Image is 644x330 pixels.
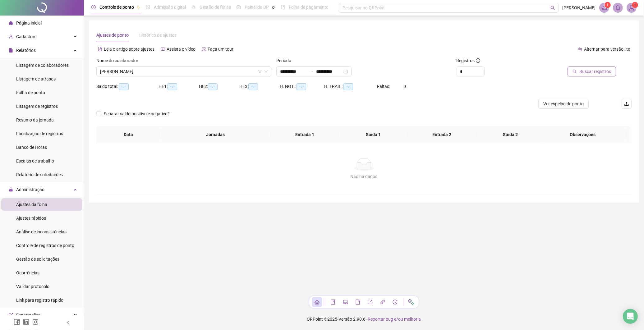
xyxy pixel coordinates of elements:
span: Análise de inconsistências [16,229,67,234]
span: export [9,313,13,317]
span: pushpin [136,6,140,9]
span: youtube [161,47,165,51]
div: Open Intercom Messenger [623,309,638,324]
span: Painel do DP [245,5,269,10]
label: Nome do colaborador [96,57,142,64]
span: Página inicial [16,21,42,25]
th: Entrada 2 [407,126,476,143]
sup: Atualize o seu contato no menu Meus Dados [632,2,638,8]
div: HE 1: [159,83,199,90]
div: Não há dados [104,173,624,180]
th: Entrada 1 [270,126,339,143]
span: 1 [607,3,609,7]
span: history [202,47,206,51]
th: Observações [539,126,626,143]
div: Saldo total: [96,83,159,90]
span: book [330,300,335,305]
span: to [309,69,314,74]
span: Listagem de registros [16,104,58,109]
span: info-circle [476,58,480,63]
span: Ocorrências [16,270,39,275]
span: Versão [339,317,352,322]
span: pushpin [271,6,275,9]
th: Saída 1 [339,126,407,143]
span: file [355,300,360,305]
span: home [9,21,13,25]
span: Separar saldo positivo e negativo? [101,110,172,117]
span: Folha de pagamento [289,5,329,10]
div: H. NOT.: [280,83,324,90]
span: swap-right [309,69,314,74]
span: Escalas de trabalho [16,158,54,163]
span: Ver espelho de ponto [543,100,584,107]
span: bell [615,5,621,11]
span: --:-- [119,83,129,90]
span: Buscar registros [579,68,611,75]
span: facebook [14,319,20,325]
span: Listagem de colaboradores [16,63,69,68]
div: HE 3: [239,83,280,90]
span: upload [624,101,629,106]
span: Administração [16,187,44,192]
span: down [264,70,268,73]
span: search [550,6,555,10]
label: Período [276,57,295,64]
span: Resumo da jornada [16,117,54,122]
div: H. TRAB.: [324,83,377,90]
span: Assista o vídeo [167,47,195,52]
span: --:-- [208,83,218,90]
span: Controle de registros de ponto [16,243,74,248]
span: Gestão de férias [200,5,231,10]
span: file-text [98,47,102,51]
span: clock-circle [91,5,96,9]
span: Validar protocolo [16,284,49,289]
sup: 1 [605,2,611,8]
span: Gestão de solicitações [16,257,59,262]
span: Faça um tour [208,47,233,52]
span: MICAEL DE SOUZA DO NASCIMENTO [100,67,268,76]
span: Ajustes de ponto [96,33,129,38]
span: history [393,300,398,305]
span: Link para registro rápido [16,298,63,303]
span: sun [191,5,196,9]
span: --:-- [297,83,306,90]
span: Relatório de solicitações [16,172,63,177]
span: [PERSON_NAME] [562,4,596,11]
span: search [573,69,577,74]
span: Listagem de atrasos [16,76,56,81]
span: --:-- [248,83,258,90]
span: Reportar bug e/ou melhoria [368,317,421,322]
span: left [66,320,70,325]
button: Buscar registros [568,66,616,76]
span: Cadastros [16,34,36,39]
span: notification [601,5,607,11]
span: Controle de ponto [99,5,134,10]
span: linkedin [23,319,29,325]
span: Observações [544,131,621,138]
button: Ver espelho de ponto [538,99,589,109]
span: book [281,5,285,9]
footer: QRPoint © 2025 - 2.90.6 - [84,308,644,330]
span: Ajustes da folha [16,202,47,207]
img: 77813 [627,3,636,12]
span: user-add [9,34,13,39]
th: Saída 2 [476,126,545,143]
span: Histórico de ajustes [139,33,177,38]
span: --:-- [343,83,353,90]
div: HE 2: [199,83,239,90]
span: --:-- [168,83,177,90]
span: Leia o artigo sobre ajustes [104,47,154,52]
span: export [368,300,373,305]
th: Jornadas [160,126,270,143]
th: Data [96,126,160,143]
span: file [9,48,13,53]
span: filter [258,70,262,73]
span: 0 [403,84,406,89]
span: file-done [146,5,150,9]
span: Faltas: [377,84,391,89]
span: Localização de registros [16,131,63,136]
span: laptop [343,300,348,305]
span: home [315,300,320,305]
span: Registros [457,57,480,64]
span: Alternar para versão lite [584,47,630,52]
